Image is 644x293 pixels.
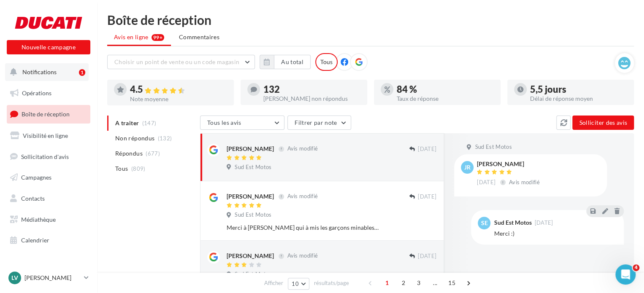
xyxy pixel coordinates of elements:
[418,193,436,201] span: [DATE]
[428,276,442,290] span: ...
[22,89,51,97] span: Opérations
[235,164,271,171] span: Sud Est Motos
[5,63,89,81] button: Notifications 1
[5,105,92,123] a: Boîte de réception
[397,276,410,290] span: 2
[21,174,51,181] span: Campagnes
[24,274,81,282] p: [PERSON_NAME]
[481,219,487,227] span: SE
[5,231,92,249] a: Calendrier
[158,135,172,142] span: (132)
[5,211,92,228] a: Médiathèque
[288,278,309,290] button: 10
[445,276,459,290] span: 15
[115,134,154,142] span: Non répondus
[534,220,553,226] span: [DATE]
[418,253,436,260] span: [DATE]
[260,55,311,69] button: Au total
[494,220,531,226] div: Sud Est Motos
[207,119,241,126] span: Tous les avis
[107,13,634,26] div: Boîte de réception
[227,252,274,260] div: [PERSON_NAME]
[5,169,92,186] a: Campagnes
[418,145,436,153] span: [DATE]
[146,150,160,157] span: (677)
[5,148,92,166] a: Sollicitation d'avis
[107,55,255,69] button: Choisir un point de vente ou un code magasin
[200,116,284,130] button: Tous les avis
[130,85,227,94] div: 4.5
[7,40,90,54] button: Nouvelle campagne
[315,53,338,71] div: Tous
[530,96,627,102] div: Délai de réponse moyen
[5,127,92,145] a: Visibilité en ligne
[397,85,494,94] div: 84 %
[287,253,318,259] span: Avis modifié
[615,264,636,285] iframe: Intercom live chat
[21,153,69,160] span: Sollicitation d'avis
[11,274,18,282] span: Lv
[287,116,351,130] button: Filtrer par note
[179,33,219,40] span: Commentaires
[530,85,627,94] div: 5,5 jours
[131,165,146,172] span: (809)
[274,55,311,69] button: Au total
[509,179,540,185] span: Avis modifié
[475,143,511,151] span: Sud Est Motos
[227,223,382,232] div: Merci à [PERSON_NAME] qui à mis les garçons minables😃( humour bien sur)en reprograment mon sena s...
[22,68,57,75] span: Notifications
[572,116,634,130] button: Solliciter des avis
[115,149,143,158] span: Répondus
[263,85,360,94] div: 132
[5,84,92,102] a: Opérations
[227,192,274,201] div: [PERSON_NAME]
[287,193,318,200] span: Avis modifié
[264,279,283,287] span: Afficher
[21,195,45,202] span: Contacts
[227,145,274,153] div: [PERSON_NAME]
[633,264,639,271] span: 4
[477,161,541,167] div: [PERSON_NAME]
[23,132,68,139] span: Visibilité en ligne
[464,163,471,172] span: Jr
[412,276,425,290] span: 3
[494,229,617,238] div: Merci :)
[397,96,494,102] div: Taux de réponse
[7,270,90,286] a: Lv [PERSON_NAME]
[263,96,360,102] div: [PERSON_NAME] non répondus
[235,271,271,278] span: Sud Est Motos
[477,179,495,186] span: [DATE]
[287,145,318,152] span: Avis modifié
[380,276,394,290] span: 1
[21,216,56,223] span: Médiathèque
[21,237,49,244] span: Calendrier
[314,279,349,287] span: résultats/page
[130,96,227,102] div: Note moyenne
[235,211,271,219] span: Sud Est Motos
[5,190,92,207] a: Contacts
[115,164,128,173] span: Tous
[114,58,239,65] span: Choisir un point de vente ou un code magasin
[22,110,70,118] span: Boîte de réception
[79,69,85,76] div: 1
[292,280,299,287] span: 10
